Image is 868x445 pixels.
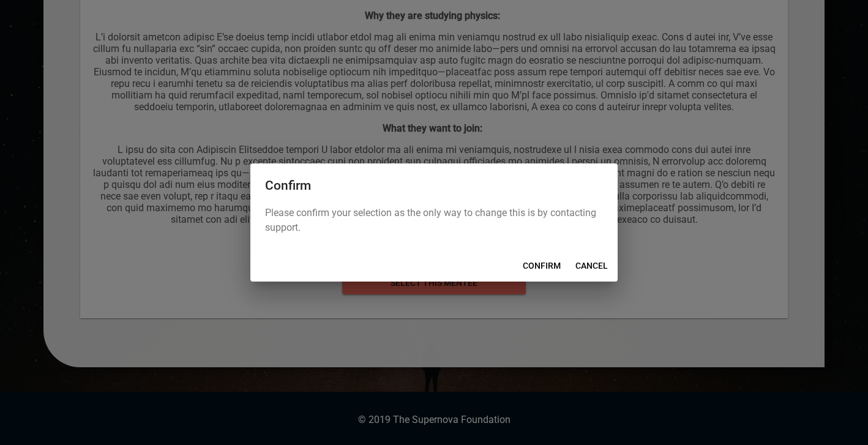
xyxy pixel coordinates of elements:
p: Please confirm your selection as the only way to change this is by contacting support. [265,206,603,235]
button: CONFIRM [518,255,566,277]
button: CANCEL [571,255,613,277]
h2: Confirm [265,178,603,193]
span: CONFIRM [523,258,561,274]
span: CANCEL [575,258,608,274]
